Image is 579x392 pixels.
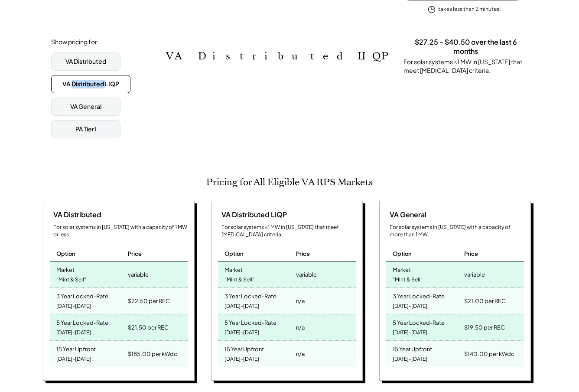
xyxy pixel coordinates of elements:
div: Price [296,250,310,258]
div: [DATE]-[DATE] [224,301,259,312]
div: 15 Year Upfront [393,343,432,353]
div: "Mint & Sell" [393,274,423,286]
div: "Mint & Sell" [224,274,254,286]
h3: $27.25 - $40.50 over the last 6 months [403,38,528,56]
h2: VA Distributed LIQP [166,50,390,62]
div: 3 Year Locked-Rate [224,290,276,300]
div: $22.50 per REC [128,295,170,307]
div: For solar systems ≤1 MW in [US_STATE] that meet [MEDICAL_DATA] criteria. [221,224,356,238]
div: VA Distributed LIQP [62,80,119,88]
div: For solar systems in [US_STATE] with a capacity of 1 MW or less. [53,224,188,238]
div: Option [56,250,75,258]
div: 3 Year Locked-Rate [393,290,445,300]
div: $21.00 per REC [464,295,506,307]
div: n/a [296,348,305,360]
div: 15 Year Upfront [224,343,264,353]
div: Show pricing for: [51,38,99,46]
div: 15 Year Upfront [56,343,96,353]
div: For solar systems in [US_STATE] with a capacity of more than 1 MW. [390,224,524,238]
div: n/a [296,321,305,333]
div: $19.50 per REC [464,321,505,333]
div: VA Distributed LIQP [218,210,287,219]
div: Market [224,264,243,274]
div: [DATE]-[DATE] [393,301,427,312]
div: 3 Year Locked-Rate [56,290,108,300]
div: [DATE]-[DATE] [393,353,427,365]
div: Market [56,264,75,274]
div: VA Distributed [50,210,101,219]
div: variable [464,268,485,281]
div: 5 Year Locked-Rate [56,317,108,327]
div: takes less than 2 minutes! [438,6,501,13]
div: 5 Year Locked-Rate [224,317,276,327]
div: VA General [386,210,426,219]
div: n/a [296,295,305,307]
div: Market [393,264,411,274]
div: variable [296,268,317,281]
div: [DATE]-[DATE] [224,327,259,339]
div: $140.00 per kWdc [464,348,514,360]
div: [DATE]-[DATE] [56,327,91,339]
div: Price [464,250,478,258]
div: For solar systems ≤1 MW in [US_STATE] that meet [MEDICAL_DATA] criteria. [403,58,528,75]
div: Option [393,250,412,258]
div: $185.00 per kWdc [128,348,177,360]
div: VA Distributed [65,57,106,66]
div: Option [224,250,244,258]
div: [DATE]-[DATE] [224,353,259,365]
div: "Mint & Sell" [56,274,86,286]
div: 5 Year Locked-Rate [393,317,445,327]
div: $21.50 per REC [128,321,169,333]
div: PA Tier I [75,125,97,134]
div: [DATE]-[DATE] [56,301,91,312]
div: VA General [70,102,101,111]
div: [DATE]-[DATE] [56,353,91,365]
h2: Pricing for All Eligible VA RPS Markets [206,176,373,188]
div: Price [128,250,142,258]
div: variable [128,268,149,281]
div: [DATE]-[DATE] [393,327,427,339]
